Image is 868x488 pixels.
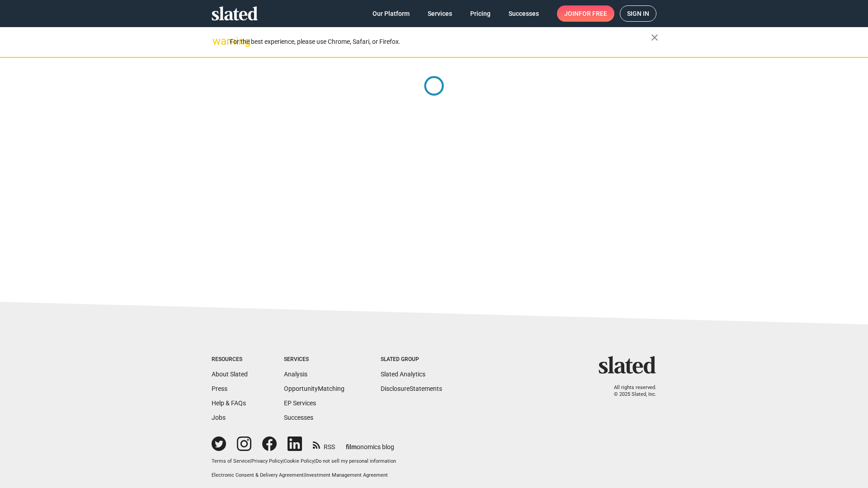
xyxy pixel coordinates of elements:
[470,5,491,22] span: Pricing
[316,458,396,465] button: Do not sell my personal information
[284,399,316,407] a: EP Services
[284,414,313,421] a: Successes
[381,356,442,363] div: Slated Group
[314,458,316,464] span: |
[509,5,539,22] span: Successes
[212,399,246,407] a: Help & FAQs
[212,36,223,47] mat-icon: warning
[212,458,250,464] a: Terms of Service
[284,458,314,464] a: Cookie Policy
[620,5,656,22] a: Sign in
[212,414,226,421] a: Jobs
[564,5,607,22] span: Join
[305,472,388,478] a: Investment Management Agreement
[230,36,651,48] div: For the best experience, please use Chrome, Safari, or Firefox.
[463,5,498,22] a: Pricing
[313,437,335,451] a: RSS
[212,356,248,363] div: Resources
[284,385,344,392] a: OpportunityMatching
[420,5,459,22] a: Services
[346,436,394,451] a: filmonomics blog
[428,5,452,22] span: Services
[346,443,357,450] span: film
[304,472,305,478] span: |
[284,356,344,363] div: Services
[212,472,304,478] a: Electronic Consent & Delivery Agreement
[251,458,283,464] a: Privacy Policy
[212,371,248,378] a: About Slated
[381,385,442,392] a: DisclosureStatements
[365,5,417,22] a: Our Platform
[627,6,649,21] span: Sign in
[557,5,614,22] a: Joinfor free
[649,32,660,43] mat-icon: close
[283,458,284,464] span: |
[501,5,546,22] a: Successes
[604,385,656,398] p: All rights reserved. © 2025 Slated, Inc.
[284,371,307,378] a: Analysis
[250,458,251,464] span: |
[381,371,425,378] a: Slated Analytics
[579,5,607,22] span: for free
[212,385,227,392] a: Press
[373,5,410,22] span: Our Platform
